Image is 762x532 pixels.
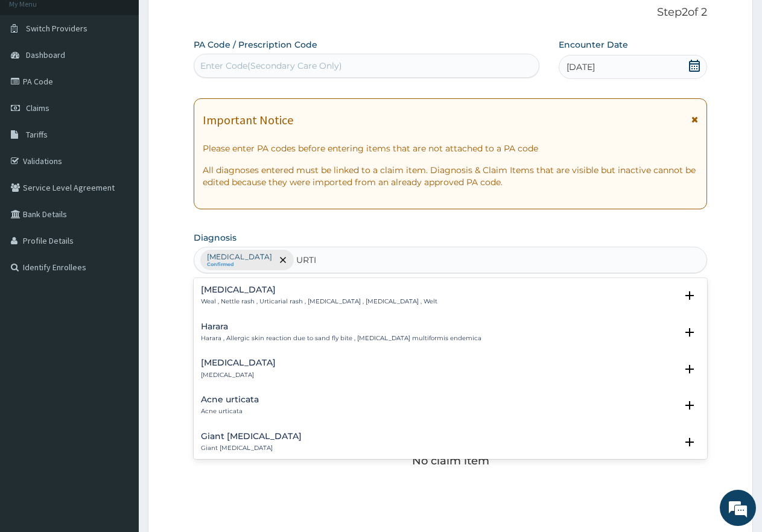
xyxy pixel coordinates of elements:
[682,435,697,449] i: open select status
[682,325,697,340] i: open select status
[559,39,628,51] label: Encounter Date
[201,322,481,331] h4: Harara
[6,329,230,372] textarea: Type your message and hit 'Enter'
[26,23,87,34] span: Switch Providers
[26,103,49,113] span: Claims
[70,152,167,274] span: We're online!
[201,358,276,367] h4: [MEDICAL_DATA]
[198,6,227,35] div: Minimize live chat window
[201,432,302,441] h4: Giant [MEDICAL_DATA]
[201,285,437,294] h4: [MEDICAL_DATA]
[203,164,698,188] p: All diagnoses entered must be linked to a claim item. Diagnosis & Claim Items that are visible bu...
[194,6,707,19] p: Step 2 of 2
[682,288,697,303] i: open select status
[22,60,49,90] img: d_794563401_company_1708531726252_794563401
[26,49,65,60] span: Dashboard
[26,129,48,140] span: Tariffs
[207,252,272,262] p: [MEDICAL_DATA]
[201,334,481,343] p: Harara , Allergic skin reaction due to sand fly bite , [MEDICAL_DATA] multiformis endemica
[201,407,259,416] p: Acne urticata
[278,255,288,265] span: remove selection option
[201,395,259,404] h4: Acne urticata
[203,142,698,154] p: Please enter PA codes before entering items that are not attached to a PA code
[207,262,272,268] small: Confirmed
[682,398,697,413] i: open select status
[682,362,697,376] i: open select status
[412,455,489,467] p: No claim item
[201,371,276,379] p: [MEDICAL_DATA]
[567,61,595,73] span: [DATE]
[203,113,293,127] h1: Important Notice
[201,444,302,452] p: Giant [MEDICAL_DATA]
[200,60,342,72] div: Enter Code(Secondary Care Only)
[63,68,203,83] div: Chat with us now
[201,297,437,306] p: Weal , Nettle rash , Urticarial rash , [MEDICAL_DATA] , [MEDICAL_DATA] , Welt
[194,39,317,51] label: PA Code / Prescription Code
[194,232,237,244] label: Diagnosis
